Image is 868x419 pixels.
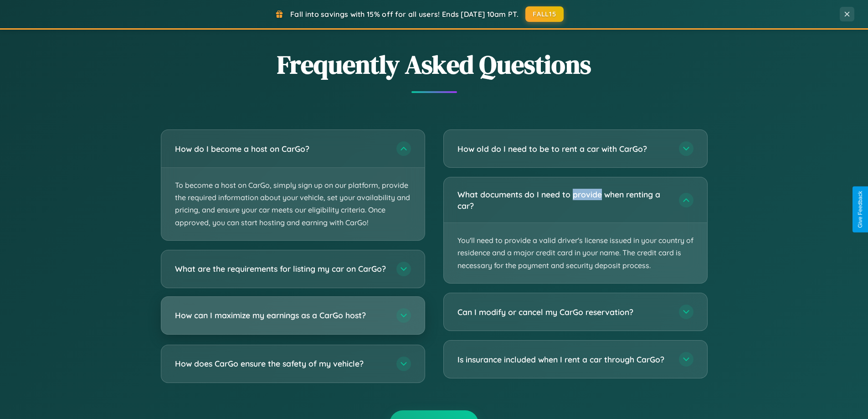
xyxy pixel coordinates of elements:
h3: How can I maximize my earnings as a CarGo host? [175,310,387,321]
h3: How old do I need to be to rent a car with CarGo? [457,143,670,155]
p: To become a host on CarGo, simply sign up on our platform, provide the required information about... [161,168,425,240]
h3: How does CarGo ensure the safety of my vehicle? [175,358,387,369]
h3: What are the requirements for listing my car on CarGo? [175,263,387,274]
button: FALL15 [525,6,564,22]
div: Give Feedback [857,191,863,228]
span: Fall into savings with 15% off for all users! Ends [DATE] 10am PT. [290,10,519,19]
h3: How do I become a host on CarGo? [175,143,387,155]
h2: Frequently Asked Questions [161,47,708,82]
h3: What documents do I need to provide when renting a car? [457,189,670,211]
h3: Can I modify or cancel my CarGo reservation? [457,306,670,318]
p: You'll need to provide a valid driver's license issued in your country of residence and a major c... [444,223,707,283]
h3: Is insurance included when I rent a car through CarGo? [457,354,670,365]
